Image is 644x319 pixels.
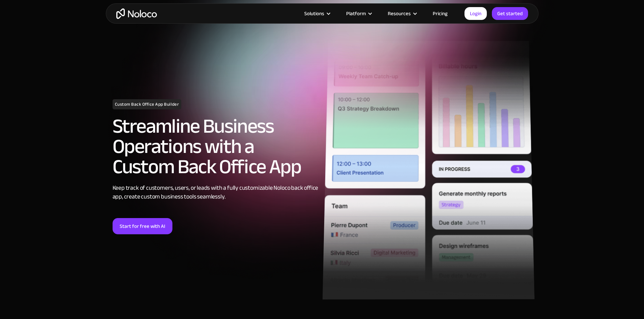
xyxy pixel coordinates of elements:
[424,9,456,18] a: Pricing
[492,7,528,20] a: Get started
[338,9,379,18] div: Platform
[346,9,366,18] div: Platform
[464,7,487,20] a: Login
[113,116,319,177] h2: Streamline Business Operations with a Custom Back Office App
[296,9,338,18] div: Solutions
[113,184,319,201] div: Keep track of customers, users, or leads with a fully customizable Noloco back office app, create...
[388,9,411,18] div: Resources
[379,9,424,18] div: Resources
[113,218,172,234] a: Start for free with AI
[304,9,324,18] div: Solutions
[113,99,182,109] h1: Custom Back Office App Builder
[116,8,157,19] a: home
